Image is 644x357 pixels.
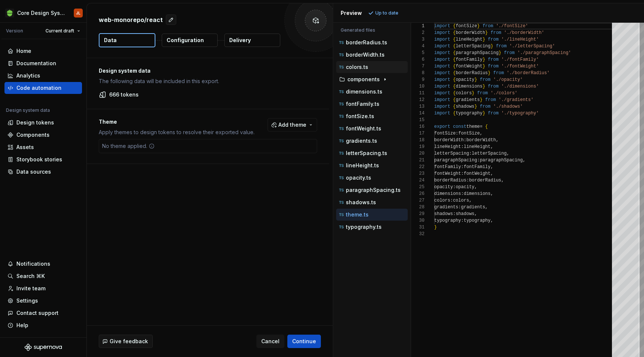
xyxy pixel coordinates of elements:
span: dimensions [464,191,490,196]
span: const [453,124,466,129]
p: components [347,76,380,82]
span: gradients [434,205,458,210]
span: : [455,131,458,136]
a: Supernova Logo [25,344,62,351]
p: Design system data [99,67,317,75]
div: JL [76,10,80,16]
span: opacity [434,184,453,190]
p: 666 tokens [109,91,139,98]
button: Help [4,319,82,331]
button: dimensions.ts [336,88,408,96]
span: fontWeight [434,171,461,176]
span: { [453,97,455,102]
span: { [453,84,455,89]
span: import [434,84,450,89]
span: './shadows' [493,104,523,109]
div: Assets [16,143,34,151]
div: 19 [411,143,424,150]
span: fontSize [458,131,480,136]
span: import [434,91,450,96]
div: Contact support [16,309,59,317]
span: typography [455,111,482,116]
div: 23 [411,170,424,177]
span: shadows [455,211,474,217]
button: Data [99,33,155,47]
p: The following data will be included in this export. [99,78,317,85]
span: } [474,104,477,109]
a: Storybook stories [4,154,82,165]
img: 236da360-d76e-47e8-bd69-d9ae43f958f1.png [5,9,14,18]
span: , [485,205,487,210]
span: import [434,111,450,116]
div: Preview [341,9,362,17]
p: fontWeight.ts [346,126,381,132]
span: colors [453,198,469,203]
p: letterSpacing.ts [346,150,387,156]
span: import [434,50,450,56]
div: 29 [411,211,424,217]
a: Components [4,129,82,141]
span: } [485,30,487,35]
div: Data sources [16,168,51,176]
div: Code automation [16,84,61,92]
p: Configuration [167,37,204,44]
button: Current draft [42,26,83,36]
span: borderRadius [434,178,466,183]
span: from [488,64,499,69]
span: lineHeight [464,144,490,149]
span: , [490,144,493,149]
p: Delivery [229,37,251,44]
span: from [488,84,499,89]
span: from [482,23,493,29]
span: : [453,184,455,190]
span: colors [455,91,471,96]
span: , [480,131,482,136]
span: './paragraphSpacing' [517,50,571,56]
span: borderRadius [469,178,501,183]
span: dimensions [434,191,461,196]
p: typography.ts [346,224,382,230]
a: Home [4,45,82,57]
p: web-monorepo/react [99,15,163,24]
p: opacity.ts [346,175,371,181]
span: Add theme [278,121,306,129]
span: : [450,198,453,203]
span: : [461,164,464,170]
span: : [458,205,461,210]
span: import [434,77,450,82]
span: opacity [455,184,474,190]
div: 13 [411,103,424,110]
button: Core Design SystemJL [1,5,85,21]
div: 18 [411,137,424,143]
span: } [482,37,485,42]
span: import [434,97,450,102]
div: 20 [411,150,424,157]
p: paragraphSpacing.ts [346,187,401,193]
span: } [434,225,437,230]
span: { [453,77,455,82]
span: fontWeight [455,64,482,69]
span: theme [466,124,480,129]
span: fontFamily [455,57,482,62]
span: from [477,91,488,96]
span: from [496,44,506,49]
span: { [453,44,455,49]
span: , [469,198,471,203]
div: 8 [411,70,424,76]
div: 28 [411,204,424,211]
span: export [434,124,450,129]
a: Data sources [4,166,82,178]
div: Design tokens [16,119,54,126]
span: { [485,124,487,129]
a: Design tokens [4,117,82,129]
div: Documentation [16,60,56,67]
button: Add theme [268,118,317,132]
span: './typography' [501,111,539,116]
div: 7 [411,63,424,70]
a: Code automation [4,82,82,94]
div: Home [16,47,31,55]
div: 11 [411,90,424,97]
button: components [336,75,408,83]
p: shadows.ts [346,199,376,205]
p: Generated files [341,27,403,33]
